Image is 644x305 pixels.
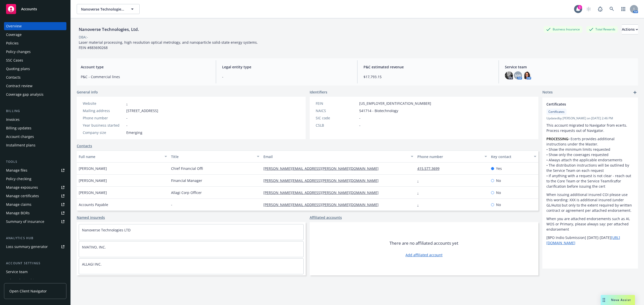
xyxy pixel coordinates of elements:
[4,65,66,73] a: Quoting plans
[310,215,342,220] a: Affiliated accounts
[601,295,635,305] button: Nova Assist
[126,115,128,121] span: -
[83,108,124,113] div: Mailing address
[79,202,108,207] span: Accounts Payable
[359,115,360,121] span: -
[4,124,66,132] a: Billing updates
[546,235,634,245] p: [BPO Indio Submission] [DATE]-[DATE]
[417,154,482,159] div: Phone number
[546,216,634,232] p: When you are attached endorsements such as AI, WOS or Primary, please always say: per attached en...
[4,116,66,124] a: Invoices
[505,71,513,79] img: photo
[79,40,258,50] span: Laser material processing, high resolution optical metrology, and nanoparticle solid-state energy...
[6,209,30,217] div: Manage BORs
[523,71,531,79] img: photo
[496,166,502,171] span: Yes
[77,89,98,95] span: General info
[82,228,131,232] a: Nanoverse Technologies LTD
[6,268,28,276] div: Service team
[4,209,66,217] a: Manage BORs
[4,261,66,266] div: Account settings
[126,130,142,135] span: Emerging
[389,240,458,246] span: There are no affiliated accounts yet
[359,123,360,128] span: -
[79,166,107,171] span: [PERSON_NAME]
[79,190,107,195] span: [PERSON_NAME]
[496,190,501,195] span: No
[595,4,605,14] a: Report a Bug
[4,141,66,149] a: Installment plans
[6,22,22,30] div: Overview
[263,202,383,207] a: [PERSON_NAME][EMAIL_ADDRESS][PERSON_NAME][DOMAIN_NAME]
[6,56,23,64] div: SSC Cases
[79,34,88,40] div: DBA: -
[310,89,327,95] span: Identifiers
[4,82,66,90] a: Contract review
[546,192,634,213] p: When issuing additional insured COI please use this wording: XXX is additional insured (under GL/...
[79,178,107,183] span: [PERSON_NAME]
[79,154,162,159] div: Full name
[263,166,383,171] a: [PERSON_NAME][EMAIL_ADDRESS][PERSON_NAME][DOMAIN_NAME]
[83,130,124,135] div: Company size
[263,190,383,195] a: [PERSON_NAME][EMAIL_ADDRESS][PERSON_NAME][DOMAIN_NAME]
[415,150,489,163] button: Phone number
[6,65,30,73] div: Quoting plans
[4,31,66,39] a: Coverage
[496,202,501,207] span: No
[222,74,351,79] span: -
[6,166,27,174] div: Manage files
[6,200,31,209] div: Manage claims
[417,202,423,207] a: -
[126,108,158,113] span: [STREET_ADDRESS]
[542,89,553,95] span: Notes
[4,183,66,191] a: Manage exposures
[6,133,34,141] div: Account charges
[6,31,22,39] div: Coverage
[618,4,628,14] a: Switch app
[364,74,493,79] span: $17,793.15
[171,154,254,159] div: Title
[584,4,594,14] a: Start snowing
[82,262,102,267] a: ALLAGI INC.
[417,190,423,195] a: -
[4,2,66,16] a: Accounts
[496,178,501,183] span: No
[515,73,521,78] span: NW
[126,101,128,106] a: -
[4,276,66,284] a: Sales relationships
[4,56,66,64] a: SSC Cases
[601,295,607,305] div: Drag to move
[81,74,210,79] span: P&C - Commercial lines
[316,108,357,113] div: NAICS
[4,268,66,276] a: Service team
[9,288,47,294] span: Open Client Navigator
[4,109,66,114] div: Billing
[542,97,638,249] div: CertificatesCertificatesUpdatedby [PERSON_NAME] on [DATE] 2:46 PMThis account migrated to Navigat...
[6,116,20,124] div: Invoices
[171,166,203,171] span: Chief Financial Offi
[6,183,38,191] div: Manage exposures
[491,154,531,159] div: Key contact
[77,26,141,33] div: Nanoverse Technologies, Ltd.
[578,5,582,10] div: 1
[610,179,616,183] em: first
[364,64,493,70] span: P&C estimated revenue
[263,178,383,183] a: [PERSON_NAME][EMAIL_ADDRESS][PERSON_NAME][DOMAIN_NAME]
[6,192,39,200] div: Manage certificates
[359,108,398,113] span: 541714 - Biotechnology
[607,4,617,14] a: Search
[4,243,66,251] a: Loss summary generator
[489,150,538,163] button: Key contact
[83,101,124,106] div: Website
[82,245,106,249] a: NVATIVO, INC.
[622,24,638,34] button: Actions
[546,136,568,141] strong: PROCESSING
[4,175,66,183] a: Policy checking
[6,124,31,132] div: Billing updates
[4,218,66,226] a: Summary of insurance
[6,175,31,183] div: Policy checking
[77,215,105,220] a: Named insureds
[81,7,125,12] span: Nanoverse Technologies, Ltd.
[546,123,634,133] p: This account migrated to Navigator from ecerts. Process requests out of Navigator.
[316,101,357,106] div: FEIN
